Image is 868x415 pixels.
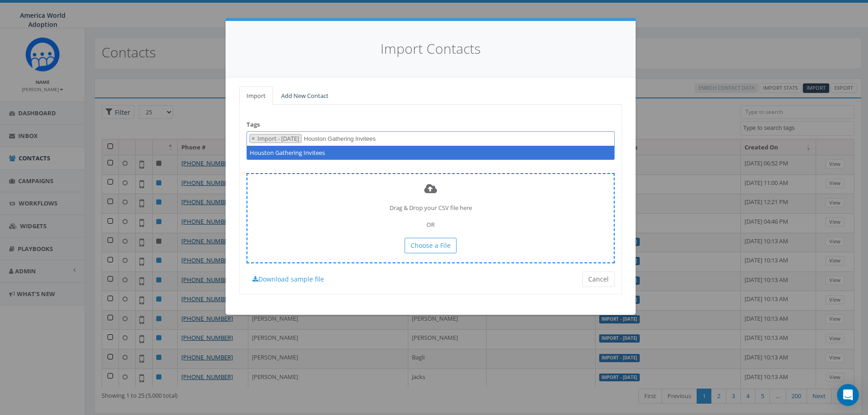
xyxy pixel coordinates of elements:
[247,120,260,129] label: Tags
[250,134,257,143] button: Remove item
[837,384,859,406] div: Open Intercom Messenger
[247,272,330,287] a: Download sample file
[247,173,615,263] div: Drag & Drop your CSV file here
[304,135,424,143] textarea: Search
[239,87,273,105] a: Import
[257,134,301,143] span: Import - [DATE]
[239,39,622,59] h4: Import Contacts
[274,87,336,105] a: Add New Contact
[249,134,302,143] li: Import - 09/09/2025
[411,241,451,250] span: Choose a File
[426,220,435,229] span: OR
[252,134,255,143] span: ×
[582,272,615,287] button: Cancel
[247,146,614,160] li: Houston Gathering Invitees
